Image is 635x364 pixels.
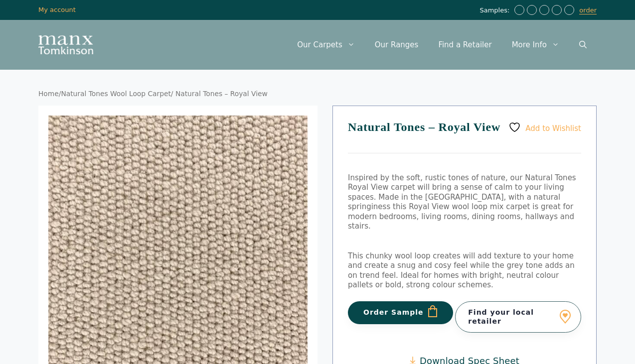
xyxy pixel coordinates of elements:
[348,251,575,290] span: This chunky wool loop creates will add texture to your home and create a snug and cosy feel while...
[38,90,59,98] a: Home
[455,301,581,332] a: Find your local retailer
[348,173,576,212] span: Inspired by the soft, rustic tones of nature, our Natural Tones Royal View carpet will bring a se...
[579,6,597,14] a: order
[348,121,581,153] h1: Natural Tones – Royal View
[348,301,453,324] button: Order Sample
[569,30,597,60] a: Open Search Bar
[365,30,429,60] a: Our Ranges
[38,35,93,54] img: Manx Tomkinson
[348,202,574,231] span: his Royal View wool loop mix carpet is great for modern bedrooms, living rooms, dining rooms, hal...
[479,6,512,15] span: Samples:
[428,30,501,60] a: Find a Retailer
[508,121,581,133] a: Add to Wishlist
[61,90,170,98] a: Natural Tones Wool Loop Carpet
[525,123,581,132] span: Add to Wishlist
[38,6,76,13] a: My account
[502,30,569,60] a: More Info
[38,90,597,99] nav: Breadcrumb
[287,30,365,60] a: Our Carpets
[287,30,597,60] nav: Primary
